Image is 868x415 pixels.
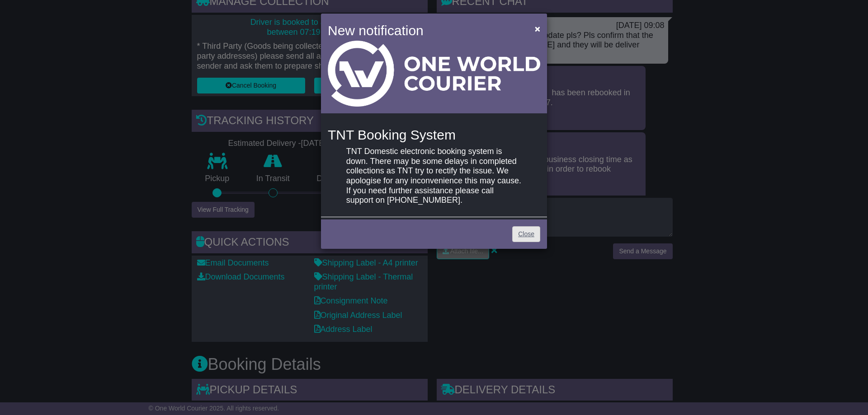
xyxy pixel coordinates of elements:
img: Light [328,41,540,107]
button: Close [530,19,545,38]
h4: TNT Booking System [328,127,540,142]
p: TNT Domestic electronic booking system is down. There may be some delays in completed collections... [346,147,522,205]
span: × [535,23,540,34]
a: Close [512,226,540,242]
h4: New notification [328,20,522,41]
